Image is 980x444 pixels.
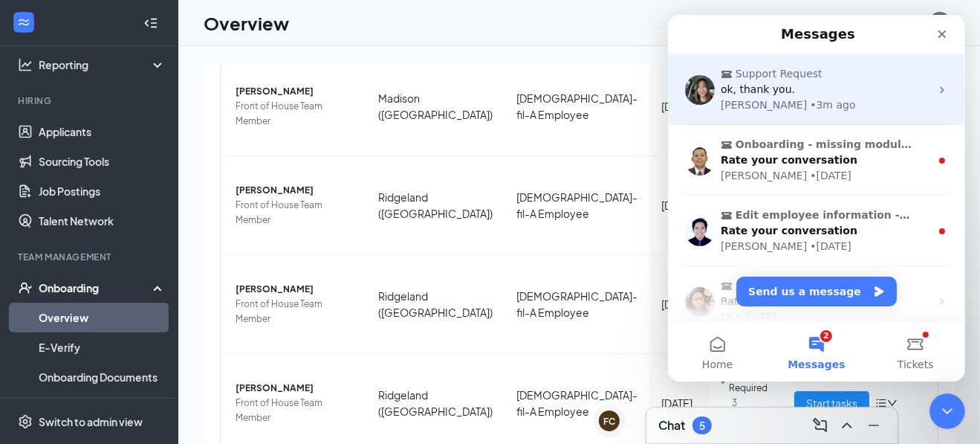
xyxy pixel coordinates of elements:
span: [PERSON_NAME] [236,183,354,198]
span: [PERSON_NAME] [236,282,354,297]
svg: Notifications [866,14,883,32]
a: Applicants [39,117,166,147]
a: Activity log [39,392,166,422]
h1: Overview [204,10,289,36]
td: Madison ([GEOGRAPHIC_DATA]) [366,57,504,156]
div: 5 [699,419,705,432]
div: Reporting [39,57,166,72]
div: [DATE] [661,296,698,312]
svg: ChevronUp [838,416,856,434]
a: Job Postings [39,176,166,206]
span: [PERSON_NAME] [236,84,354,99]
button: ComposeMessage [808,414,832,437]
div: Hiring [18,94,163,107]
td: [DEMOGRAPHIC_DATA]-fil-A Employee [504,255,649,354]
span: Front of House Team Member [236,396,354,425]
button: Minimize [862,414,886,437]
svg: Minimize [865,416,883,434]
div: [DATE] [661,395,698,411]
div: Switch to admin view [39,414,143,429]
td: [DEMOGRAPHIC_DATA]-fil-A Employee [504,156,649,255]
a: Sourcing Tools [39,147,166,176]
svg: Analysis [18,57,33,72]
a: Overview [39,303,166,332]
div: [DATE] [661,197,698,213]
span: Front of House Team Member [236,198,354,228]
iframe: Intercom live chat [929,393,965,429]
div: [DATE] [661,98,698,115]
div: FC [603,415,615,428]
a: Onboarding Documents [39,362,166,392]
svg: Settings [18,414,33,429]
iframe: Intercom live chat [668,15,965,382]
a: E-Verify [39,332,166,362]
svg: UserCheck [18,280,33,295]
div: Onboarding [39,280,153,295]
button: Start tasks [794,391,869,415]
svg: QuestionInfo [898,14,916,32]
td: Ridgeland ([GEOGRAPHIC_DATA]) [366,255,504,354]
button: ChevronUp [835,414,859,437]
svg: Collapse [143,16,158,30]
td: Ridgeland ([GEOGRAPHIC_DATA]) [366,156,504,255]
span: Front of House Team Member [236,99,354,129]
h3: Chat [658,417,685,434]
span: down [887,398,898,408]
a: Talent Network [39,206,166,236]
span: [PERSON_NAME] [236,381,354,396]
td: [DEMOGRAPHIC_DATA]-fil-A Employee [504,57,649,156]
span: 3 assigned tasks [732,396,770,440]
svg: WorkstreamLogo [16,15,31,30]
div: Team Management [18,251,163,263]
svg: ComposeMessage [811,416,829,434]
span: Start tasks [806,395,857,411]
span: Front of House Team Member [236,297,354,326]
span: bars [875,397,887,409]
